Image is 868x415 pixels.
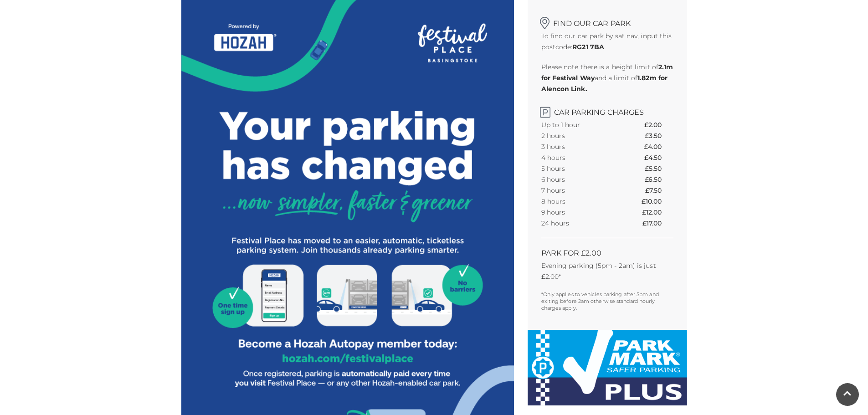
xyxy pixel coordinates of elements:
th: 9 hours [541,207,614,218]
h2: PARK FOR £2.00 [541,249,673,257]
img: Park-Mark-Plus-LG.jpeg [528,330,687,405]
th: 8 hours [541,196,614,207]
th: 4 hours [541,152,614,163]
h2: Find our car park [541,14,673,28]
th: £10.00 [642,196,673,207]
th: 5 hours [541,163,614,174]
th: £4.00 [644,141,673,152]
p: To find our car park by sat nav, input this postcode: [541,31,673,52]
h2: Car Parking Charges [541,103,673,117]
th: 7 hours [541,185,614,196]
th: 2 hours [541,130,614,141]
th: £2.00 [644,119,673,130]
th: £12.00 [642,207,673,218]
th: £5.50 [645,163,673,174]
th: £4.50 [644,152,673,163]
th: £6.50 [645,174,673,185]
p: *Only applies to vehicles parking after 5pm and exiting before 2am otherwise standard hourly char... [541,291,673,312]
th: £17.00 [642,218,673,229]
th: £3.50 [645,130,673,141]
th: 6 hours [541,174,614,185]
strong: RG21 7BA [572,43,604,51]
p: Evening parking (5pm - 2am) is just £2.00* [541,260,673,282]
th: 3 hours [541,141,614,152]
th: 24 hours [541,218,614,229]
th: £7.50 [645,185,673,196]
p: Please note there is a height limit of and a limit of [541,61,673,94]
th: Up to 1 hour [541,119,614,130]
